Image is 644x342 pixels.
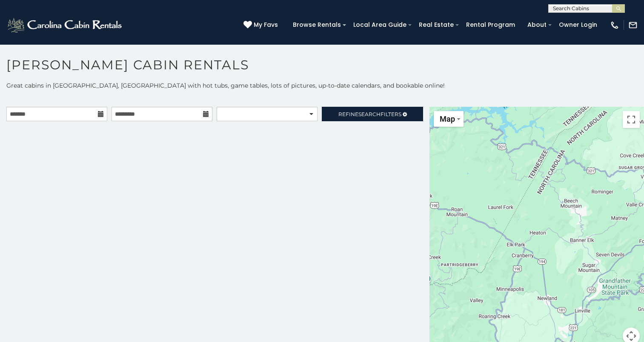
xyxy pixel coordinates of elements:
[523,18,551,31] a: About
[415,18,458,31] a: Real Estate
[434,111,464,127] button: Change map style
[243,20,280,30] a: My Favs
[440,114,455,123] span: Map
[628,20,638,30] img: mail-regular-white.png
[6,17,124,34] img: White-1-2.png
[338,111,401,117] span: Refine Filters
[254,20,278,29] span: My Favs
[349,18,411,31] a: Local Area Guide
[322,107,423,121] a: RefineSearchFilters
[289,18,345,31] a: Browse Rentals
[610,20,619,30] img: phone-regular-white.png
[462,18,519,31] a: Rental Program
[623,111,640,128] button: Toggle fullscreen view
[555,18,601,31] a: Owner Login
[358,111,381,117] span: Search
